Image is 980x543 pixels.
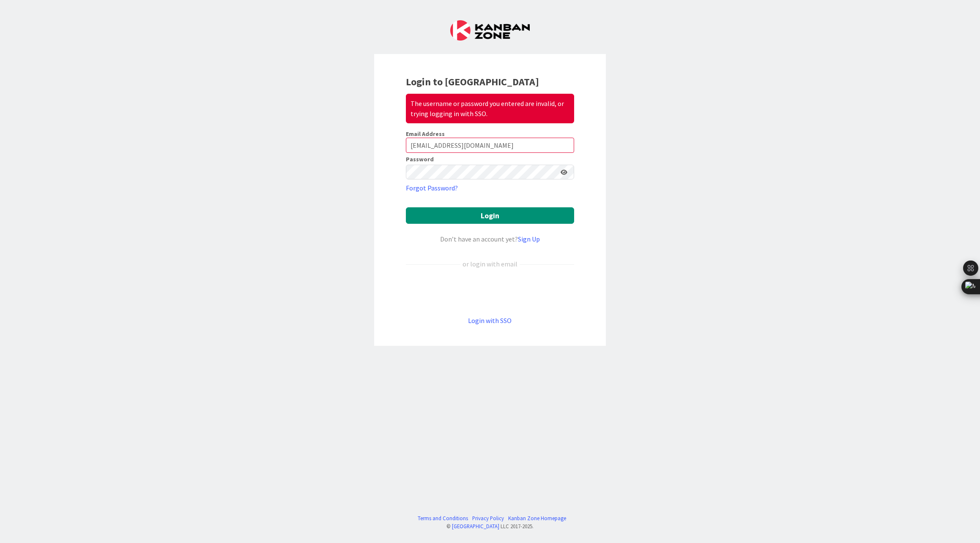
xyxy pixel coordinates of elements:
iframe: Sign in with Google Button [402,283,578,301]
img: Kanban Zone [450,20,530,41]
a: Kanban Zone Homepage [509,514,567,522]
a: Forgot Password? [406,183,458,193]
div: Don’t have an account yet? [406,234,574,244]
a: Sign Up [518,235,540,243]
label: Password [406,156,434,162]
a: Login with SSO [468,316,512,325]
div: The username or password you entered are invalid, or trying logging in with SSO. [406,94,574,123]
b: Login to [GEOGRAPHIC_DATA] [406,75,539,88]
a: Privacy Policy [473,514,504,522]
a: Terms and Conditions [418,514,468,522]
div: © LLC 2017- 2025 . [414,522,567,530]
label: Email Address [406,130,445,138]
a: [GEOGRAPHIC_DATA] [452,523,499,529]
button: Login [406,207,574,224]
div: or login with email [460,259,520,269]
